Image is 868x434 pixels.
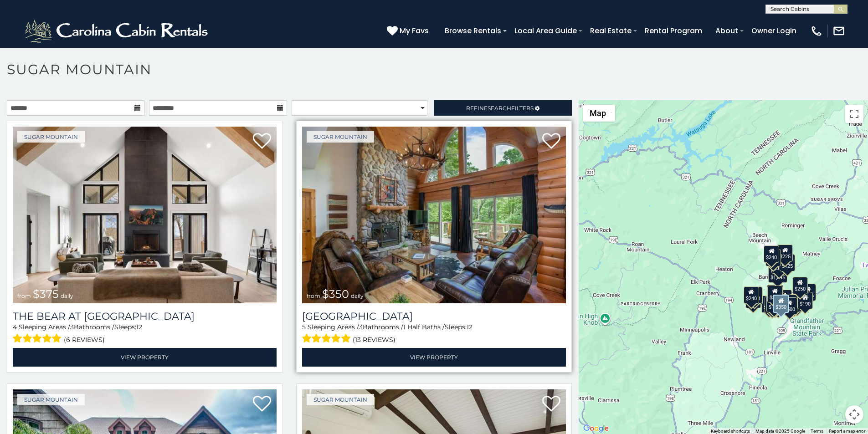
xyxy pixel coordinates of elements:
div: $500 [782,297,797,315]
a: Sugar Mountain [17,394,85,405]
a: [GEOGRAPHIC_DATA] [302,310,566,322]
div: $190 [798,292,813,309]
a: View Property [302,348,566,367]
a: Owner Login [747,23,801,39]
span: $350 [322,287,349,301]
div: $250 [792,277,808,294]
a: Add to favorites [542,132,560,151]
button: Map camera controls [845,405,863,424]
a: Local Area Guide [510,23,581,39]
img: phone-regular-white.png [810,25,823,37]
div: $225 [778,245,793,262]
span: 3 [359,323,363,331]
a: Rental Program [640,23,707,39]
span: (6 reviews) [64,334,105,346]
a: Terms [811,429,823,434]
span: $375 [33,287,59,301]
span: Map [590,108,606,118]
div: $190 [767,285,782,302]
a: Add to favorites [542,395,560,414]
a: The Bear At Sugar Mountain from $375 daily [13,127,277,303]
div: Sleeping Areas / Bathrooms / Sleeps: [302,322,566,346]
img: mail-regular-white.png [832,25,845,37]
div: $175 [766,295,782,312]
div: $240 [764,245,780,263]
span: 12 [136,323,142,331]
span: 1 Half Baths / [403,323,445,331]
img: White-1-2.png [23,17,212,45]
a: Add to favorites [253,132,271,151]
a: My Favs [387,25,431,37]
a: Grouse Moor Lodge from $350 daily [302,127,566,303]
a: Browse Rentals [440,23,506,39]
div: $155 [801,284,816,301]
button: Change map style [583,105,615,122]
a: Sugar Mountain [307,394,374,405]
div: $125 [780,254,795,271]
span: 12 [467,323,473,331]
span: Refine Filters [466,105,534,112]
a: Add to favorites [253,395,271,414]
a: About [711,23,743,39]
span: daily [351,292,364,299]
span: (13 reviews) [353,334,395,346]
span: My Favs [400,25,429,36]
h3: Grouse Moor Lodge [302,310,566,322]
span: 5 [302,323,306,331]
div: $195 [786,295,802,312]
img: The Bear At Sugar Mountain [13,127,277,303]
a: Sugar Mountain [307,131,374,143]
a: View Property [13,348,277,367]
span: 3 [70,323,74,331]
a: RefineSearchFilters [434,100,571,116]
div: $1,095 [768,266,787,283]
div: $200 [776,290,792,307]
div: $240 [744,286,759,304]
span: daily [61,292,73,299]
span: from [17,292,31,299]
span: 4 [13,323,17,331]
div: $300 [767,286,783,303]
span: from [307,292,320,299]
div: $155 [765,296,781,313]
a: Sugar Mountain [17,131,85,143]
div: $350 [773,295,790,313]
a: Real Estate [586,23,636,39]
h3: The Bear At Sugar Mountain [13,310,277,322]
a: Report a map error [829,429,865,434]
img: Grouse Moor Lodge [302,127,566,303]
span: Search [488,105,511,112]
a: The Bear At [GEOGRAPHIC_DATA] [13,310,277,322]
button: Toggle fullscreen view [845,105,863,123]
div: Sleeping Areas / Bathrooms / Sleeps: [13,322,277,346]
span: Map data ©2025 Google [755,429,805,434]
